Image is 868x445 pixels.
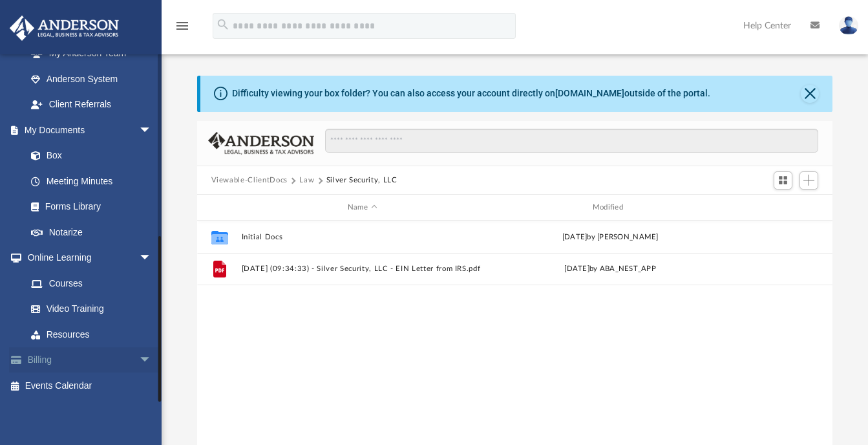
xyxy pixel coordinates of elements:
[555,88,624,98] a: [DOMAIN_NAME]
[6,16,123,41] img: Anderson Advisors Platinum Portal
[9,373,171,398] a: Events Calendar
[241,233,483,241] button: Initial Docs
[18,194,158,220] a: Forms Library
[9,347,171,373] a: Billingarrow_drop_down
[489,263,732,275] div: [DATE] by ABA_NEST_APP
[489,232,732,243] div: [DATE] by [PERSON_NAME]
[232,87,710,100] div: Difficulty viewing your box folder? You can also access your account directly on outside of the p...
[774,171,793,190] button: Switch to Grid View
[18,143,158,169] a: Box
[9,117,165,143] a: My Documentsarrow_drop_down
[175,25,190,34] a: menu
[325,129,818,153] input: Search files and folders
[299,175,314,186] button: Law
[18,270,165,296] a: Courses
[839,16,858,35] img: User Pic
[139,245,165,272] span: arrow_drop_down
[489,202,731,213] div: Modified
[202,202,235,213] div: id
[216,17,230,32] i: search
[139,117,165,144] span: arrow_drop_down
[18,296,158,322] a: Video Training
[18,219,165,245] a: Notarize
[211,175,288,186] button: Viewable-ClientDocs
[737,202,827,213] div: id
[240,202,483,213] div: Name
[9,245,165,271] a: Online Learningarrow_drop_down
[801,85,819,103] button: Close
[18,168,165,194] a: Meeting Minutes
[18,321,165,347] a: Resources
[139,347,165,374] span: arrow_drop_down
[241,265,483,274] button: [DATE] (09:34:33) - Silver Security, LLC - EIN Letter from IRS.pdf
[799,171,819,190] button: Add
[326,175,397,186] button: Silver Security, LLC
[18,92,165,118] a: Client Referrals
[18,66,165,92] a: Anderson System
[175,18,190,34] i: menu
